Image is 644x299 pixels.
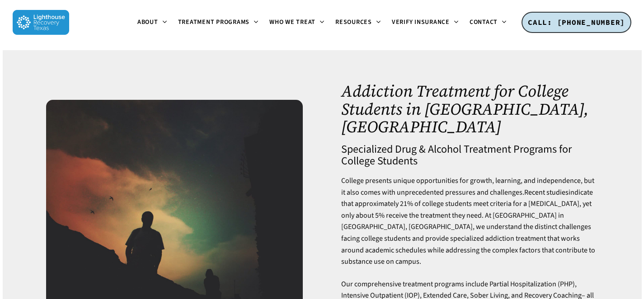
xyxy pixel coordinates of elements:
[470,18,498,27] span: Contact
[341,187,595,267] span: indicate that approximately 21% of college students meet criteria for a [MEDICAL_DATA], yet only ...
[132,19,173,26] a: About
[335,18,372,27] span: Resources
[341,144,598,167] h4: Specialized Drug & Alcohol Treatment Programs for College Students
[392,18,450,27] span: Verify Insurance
[173,19,264,26] a: Treatment Programs
[330,19,386,26] a: Resources
[264,19,330,26] a: Who We Treat
[341,82,598,136] h1: Addiction Treatment for College Students in [GEOGRAPHIC_DATA], [GEOGRAPHIC_DATA]
[528,18,625,27] span: CALL: [PHONE_NUMBER]
[524,187,569,197] a: Recent studies
[13,10,69,35] img: Lighthouse Recovery Texas
[137,18,158,27] span: About
[269,18,315,27] span: Who We Treat
[522,12,631,33] a: CALL: [PHONE_NUMBER]
[464,19,512,26] a: Contact
[341,176,594,197] span: College presents unique opportunities for growth, learning, and independence, but it also comes w...
[178,18,250,27] span: Treatment Programs
[386,19,464,26] a: Verify Insurance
